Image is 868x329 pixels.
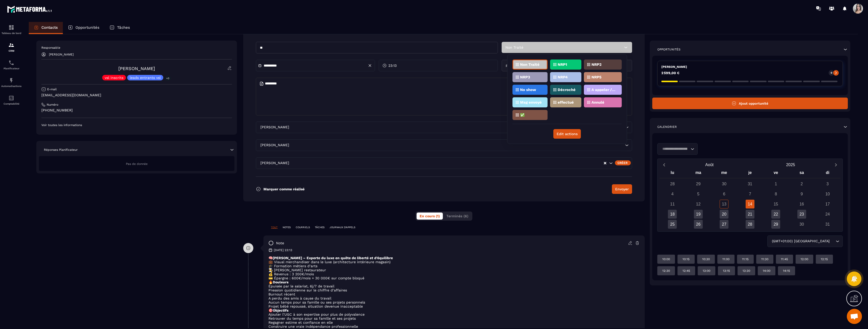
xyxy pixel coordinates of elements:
[259,125,290,130] span: [PERSON_NAME]
[330,226,355,229] p: JOURNAUX D'APPELS
[259,142,290,148] span: [PERSON_NAME]
[268,268,640,272] p: 👩‍🍳 [PERSON_NAME] restaurateur
[823,220,832,229] div: 31
[63,22,104,34] a: Opportunités
[165,76,171,81] p: +3
[268,296,640,300] li: A perdu des amis à cause du travail
[669,160,750,169] button: Open months overlay
[821,257,828,261] p: 12:15
[722,257,729,261] p: 11:00
[8,77,14,83] img: automations
[746,190,754,198] div: 7
[8,95,14,101] img: accountant
[41,123,232,127] p: Voir toutes les informations
[771,190,780,198] div: 8
[268,280,640,284] p: 🔥
[8,24,14,31] img: formation
[831,161,840,168] button: Next month
[720,220,728,229] div: 27
[296,226,310,229] p: COURRIELS
[273,280,288,284] strong: Douleurs
[668,210,677,219] div: 18
[771,200,780,208] div: 15
[781,257,788,261] p: 11:45
[256,122,632,133] div: Search for option
[662,269,670,273] p: 12:30
[558,101,574,104] p: effectué
[268,256,640,260] p: 🧠
[1,21,21,38] a: formationformationTableau de bord
[268,320,640,324] li: Regagner estime et confiance en elle
[591,88,616,92] p: A appeler / A rappeler
[271,226,278,229] p: TOUT
[446,214,468,218] span: Terminés (6)
[694,210,703,219] div: 19
[75,25,99,30] p: Opportunités
[742,257,749,261] p: 11:15
[761,257,768,261] p: 11:30
[657,143,698,155] div: Search for option
[1,91,21,109] a: accountantaccountantComptabilité
[290,160,603,166] input: Search for option
[823,200,832,208] div: 17
[831,71,832,75] p: 0
[847,309,862,324] a: Ouvrir le chat
[520,101,542,104] p: Msg envoyé
[420,214,440,218] span: En cours (1)
[256,139,632,151] div: Search for option
[1,67,21,70] p: Planificateur
[273,256,393,260] strong: [PERSON_NAME] – Experte du luxe en quête de liberté et d’équilibre
[668,200,677,208] div: 11
[783,269,790,273] p: 14:15
[268,272,640,276] p: 💰 Revenus : 3 200€/mois
[29,22,63,34] a: Contacts
[703,269,710,273] p: 13:00
[652,98,848,109] button: Ajout opportunité
[283,226,291,229] p: NOTES
[104,22,135,34] a: Tâches
[1,74,21,91] a: automationsautomationsAutomatisations
[443,213,471,220] button: Terminés (6)
[789,169,815,178] div: sa
[259,160,290,166] span: [PERSON_NAME]
[130,76,161,79] p: leads entrants vsl
[256,157,632,169] div: Search for option
[694,200,703,208] div: 12
[268,324,640,328] li: Construire une vraie indépendance professionnelle
[1,56,21,74] a: schedulerschedulerPlanificateur
[746,210,754,219] div: 21
[505,45,523,49] span: Non Traité
[558,88,576,92] p: Décroché
[41,93,232,98] p: [EMAIL_ADDRESS][DOMAIN_NAME]
[661,71,680,75] p: 2 599,00 €
[1,38,21,56] a: formationformationCRM
[591,101,604,104] p: Annulé
[315,226,324,229] p: TÂCHES
[746,180,754,188] div: 31
[268,312,640,316] li: Ajouter l’UGC à son expertise pour plus de polyvalence
[47,103,58,107] p: Numéro
[763,269,770,273] p: 14:00
[771,180,780,188] div: 1
[268,276,640,280] p: 💳 Épargne : 600€/mois + 30 000€ sur compte bloqué
[767,235,843,247] div: Search for option
[615,160,631,165] div: Créer
[723,269,730,273] p: 13:15
[274,248,292,252] p: [DATE] 23:13
[290,125,619,130] input: Search for option
[763,169,789,178] div: ve
[520,113,525,117] p: ✅
[268,300,640,304] li: Aucun temps pour sa famille ou ses projets personnels
[746,220,754,229] div: 28
[685,169,711,178] div: ma
[118,66,155,71] a: [PERSON_NAME]
[388,63,397,68] span: 23:13
[268,284,640,288] li: Épuisée par le salariat, 6j/7 de travail
[290,142,624,148] input: Search for option
[660,161,669,168] button: Previous month
[558,75,568,79] p: NRP4
[1,85,21,87] p: Automatisations
[117,25,130,30] p: Tâches
[268,260,640,264] p: 💼 Visual merchandiser dans le luxe (architecture intérieure magasin)
[743,269,750,273] p: 13:30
